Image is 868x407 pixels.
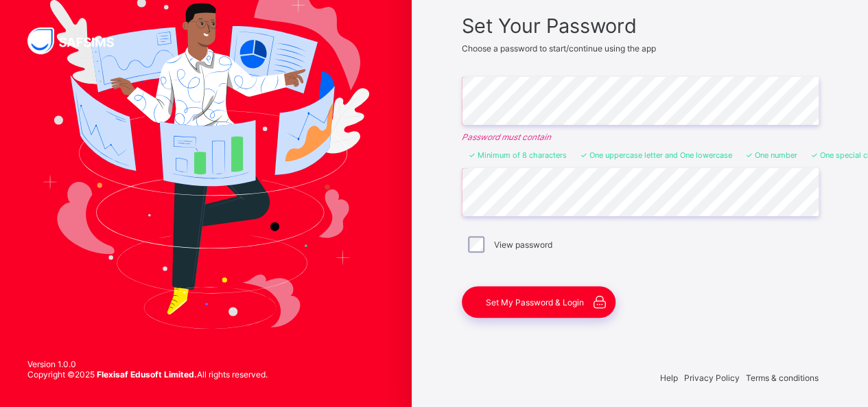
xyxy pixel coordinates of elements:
li: Minimum of 8 characters [469,150,567,160]
span: Choose a password to start/continue using the app [462,43,656,54]
label: View password [494,240,552,250]
span: Set Your Password [462,14,819,38]
span: Help [660,373,678,383]
em: Password must contain [462,132,819,142]
span: Set My Password & Login [486,297,584,307]
span: Terms & conditions [746,373,819,383]
li: One uppercase letter and One lowercase [580,150,732,160]
strong: Flexisaf Edusoft Limited. [97,369,197,380]
span: Version 1.0.0 [27,359,268,369]
li: One number [746,150,797,160]
span: Copyright © 2025 All rights reserved. [27,369,268,380]
img: SAFSIMS Logo [27,27,130,54]
span: Privacy Policy [684,373,740,383]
